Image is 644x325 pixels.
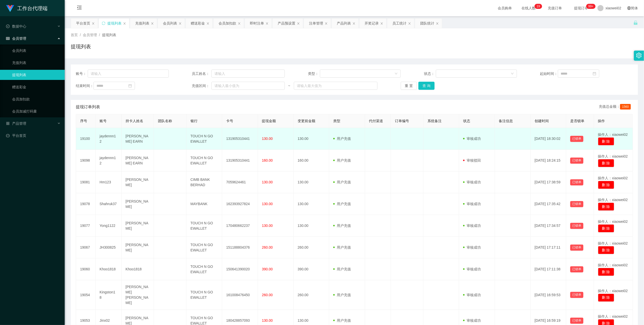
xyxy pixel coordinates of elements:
[92,22,95,25] i: 图标: close
[186,215,222,237] td: TOUCH N GO EWALLET
[570,136,583,142] button: 已锁单
[598,289,628,293] span: 操作人：xiaowei02
[598,119,605,123] span: 操作
[598,181,614,189] button: 删 除
[222,150,258,171] td: 131905310441
[76,280,96,310] td: 19054
[633,20,638,25] i: 图标: unlock
[570,266,583,272] button: 已锁单
[570,119,584,123] span: 是否锁单
[436,22,439,25] i: 图标: close
[128,84,132,88] i: 图标: calendar
[71,0,88,16] i: 图标: menu-fold
[333,245,351,249] span: 用户充值
[535,4,542,9] sup: 19
[222,280,258,310] td: 161008476450
[333,158,351,162] span: 用户充值
[598,154,628,158] span: 操作人：xiaowei02
[122,150,154,171] td: [PERSON_NAME] EARN
[570,201,583,207] button: 已锁单
[636,53,642,58] i: 图标: setting
[76,128,96,150] td: 19100
[262,180,273,184] span: 130.00
[222,258,258,280] td: 150641390020
[179,22,182,25] i: 图标: close
[593,72,596,75] i: 图标: calendar
[463,202,481,206] span: 审核成功
[519,6,538,10] span: 在线人数
[531,237,566,258] td: [DATE] 17:17:11
[294,258,329,280] td: 390.00
[531,128,566,150] td: [DATE] 18:30:02
[463,293,481,297] span: 审核成功
[219,18,236,28] div: 会员加扣款
[71,33,78,37] span: 首页
[463,158,481,162] span: 审核驳回
[238,22,241,25] i: 图标: close
[598,246,614,254] button: 删 除
[262,293,273,297] span: 260.00
[151,22,154,25] i: 图标: close
[531,258,566,280] td: [DATE] 17:11:38
[163,18,177,28] div: 会员列表
[408,22,411,25] i: 图标: close
[598,203,614,211] button: 删 除
[620,104,631,110] span: 1560
[88,70,169,78] input: 请输入
[126,119,143,123] span: 持卡人姓名
[333,318,351,322] span: 用户充值
[6,25,10,28] i: 图标: check-circle-o
[96,193,122,215] td: Shahruk37
[463,224,481,228] span: 审核成功
[190,119,198,123] span: 银行
[262,267,273,271] span: 390.00
[294,237,329,258] td: 260.00
[333,267,351,271] span: 用户充值
[122,215,154,237] td: [PERSON_NAME]
[537,4,538,9] p: 1
[463,318,481,322] span: 审核成功
[308,71,320,76] span: 类型：
[333,119,340,123] span: 类型
[122,280,154,310] td: [PERSON_NAME] [PERSON_NAME]
[598,198,628,202] span: 操作人：xiaowei02
[102,21,105,25] i: 图标: sync
[186,280,222,310] td: TOUCH N GO EWALLET
[262,137,273,141] span: 130.00
[222,128,258,150] td: 131905310441
[294,82,378,90] input: 请输入最大值为
[545,6,565,10] span: 充值订单
[76,258,96,280] td: 19060
[186,171,222,193] td: CIMB BANK BERHAD
[186,128,222,150] td: TOUCH N GO EWALLET
[309,18,323,28] div: 注单管理
[6,24,26,28] span: 数据中心
[333,202,351,206] span: 用户充值
[17,0,47,16] h1: 工作台代理端
[572,6,591,10] span: 提现订单
[598,241,628,245] span: 操作人：xiaowei02
[570,179,583,185] button: 已锁单
[262,158,273,162] span: 160.00
[71,43,91,50] h1: 提现列表
[122,258,154,280] td: Khoo1818
[206,22,209,25] i: 图标: close
[96,258,122,280] td: Khoo1818
[531,150,566,171] td: [DATE] 18:24:15
[250,18,264,28] div: 即时注单
[262,224,273,228] span: 130.00
[222,215,258,237] td: 170480662237
[122,171,154,193] td: [PERSON_NAME]
[380,22,383,25] i: 图标: close
[599,104,633,110] div: 充值总金额：
[598,268,614,276] button: 删 除
[424,71,436,76] span: 状态：
[369,119,383,123] span: 代付渠道
[6,36,26,40] span: 会员管理
[420,18,434,28] div: 团队统计
[222,193,258,215] td: 162393927824
[598,263,628,267] span: 操作人：xiaowei02
[6,6,47,10] a: 工作台代理端
[535,119,549,123] span: 创建时间
[76,215,96,237] td: 19077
